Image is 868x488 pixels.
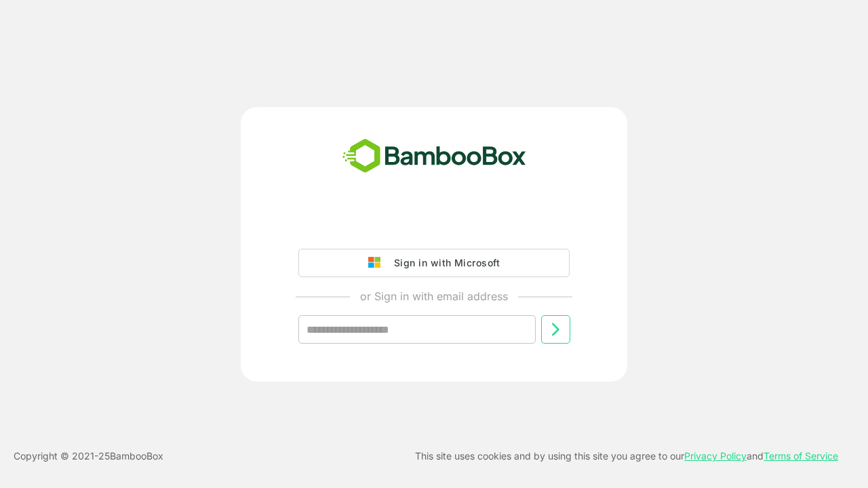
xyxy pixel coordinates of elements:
button: Sign in with Microsoft [298,249,570,277]
img: bamboobox [335,134,534,179]
img: google [368,257,387,269]
a: Terms of Service [764,450,838,462]
a: Privacy Policy [684,450,747,462]
div: Sign in with Microsoft [387,254,500,272]
p: This site uses cookies and by using this site you agree to our and [415,448,838,464]
p: Copyright © 2021- 25 BambooBox [14,448,163,464]
p: or Sign in with email address [360,288,508,304]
